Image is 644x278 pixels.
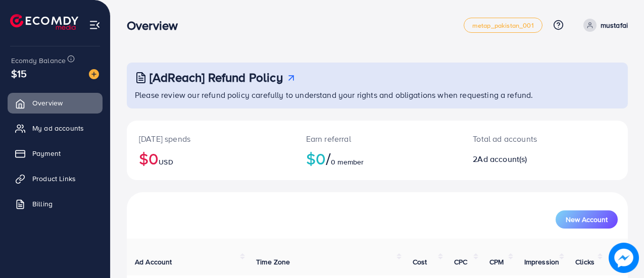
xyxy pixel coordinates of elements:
img: menu [89,19,101,31]
h3: [AdReach] Refund Policy [150,70,283,85]
span: New Account [566,216,608,223]
a: Billing [8,194,103,214]
span: Billing [32,199,53,209]
span: CPM [489,257,504,267]
span: USD [159,157,173,167]
h2: 2 [473,154,574,164]
span: / [326,147,331,170]
span: Impression [524,257,560,267]
h2: $0 [306,149,449,168]
span: Clicks [575,257,595,267]
span: Product Links [32,174,76,184]
p: Earn referral [306,133,449,145]
span: Overview [32,98,63,108]
p: mustafai [601,19,628,31]
span: Ad Account [135,257,172,267]
p: [DATE] spends [139,133,282,145]
a: Overview [8,93,103,113]
img: image [89,69,99,79]
span: My ad accounts [32,123,84,133]
img: logo [10,14,78,30]
p: Please review our refund policy carefully to understand your rights and obligations when requesti... [135,89,622,101]
a: Payment [8,143,103,163]
span: 0 member [331,157,364,167]
span: Cost [413,257,427,267]
span: Ecomdy Balance [11,55,66,66]
img: image [609,243,638,272]
h2: $0 [139,149,282,168]
h3: Overview [127,18,186,33]
span: CPC [454,257,467,267]
a: Product Links [8,169,103,189]
a: mustafai [579,19,628,32]
a: My ad accounts [8,118,103,138]
span: Payment [32,148,61,158]
span: metap_pakistan_001 [472,22,534,29]
span: $15 [11,66,27,81]
p: Total ad accounts [473,133,574,145]
button: New Account [556,210,618,229]
span: Time Zone [256,257,290,267]
a: metap_pakistan_001 [464,18,542,33]
span: Ad account(s) [477,153,527,164]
